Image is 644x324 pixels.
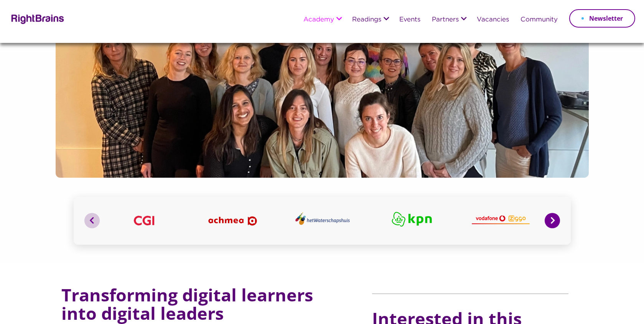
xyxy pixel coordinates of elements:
[477,16,509,23] a: Vacancies
[399,16,420,23] a: Events
[84,213,100,228] button: Previous
[569,9,635,28] a: Newsletter
[520,16,558,23] a: Community
[352,16,381,23] a: Readings
[9,13,64,24] img: Rightbrains
[545,213,560,228] button: Next
[303,16,334,23] a: Academy
[432,16,459,23] a: Partners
